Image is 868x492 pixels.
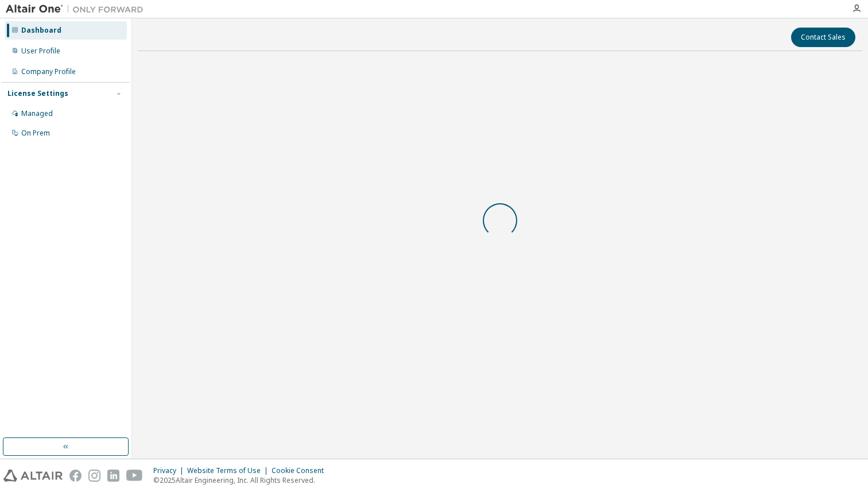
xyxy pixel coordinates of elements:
div: User Profile [21,47,60,56]
img: instagram.svg [88,470,100,482]
img: linkedin.svg [107,470,119,482]
div: Website Terms of Use [187,466,272,475]
div: On Prem [21,129,50,138]
div: Privacy [153,466,187,475]
img: youtube.svg [126,470,143,482]
img: facebook.svg [69,470,82,482]
img: Altair One [6,3,149,15]
div: Company Profile [21,67,76,76]
div: Managed [21,109,53,118]
button: Contact Sales [791,28,855,47]
div: Dashboard [21,26,61,35]
p: © 2025 Altair Engineering, Inc. All Rights Reserved. [153,475,331,485]
img: altair_logo.svg [3,470,63,482]
div: License Settings [7,89,68,98]
div: Cookie Consent [272,466,331,475]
